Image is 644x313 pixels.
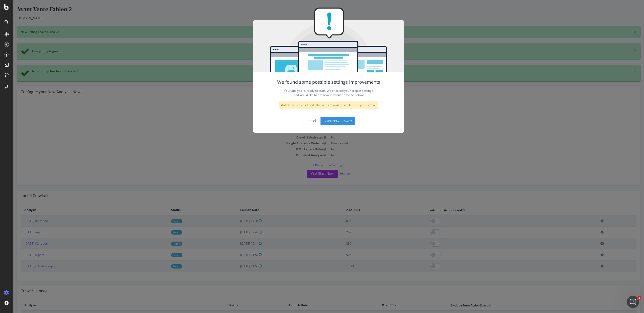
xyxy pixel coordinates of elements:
span: 1 [637,296,641,300]
p: Your analysis is ready to start. We checked your project settings and would like to draw your att... [250,87,381,98]
button: Cancel [289,117,306,125]
img: You're all set! [240,8,391,72]
iframe: Intercom live chat [627,296,639,308]
h4: We found some possible settings improvements [250,80,381,85]
button: Start Now Anyway [307,117,342,125]
div: Website not validated. The website owner is able to stop the crawl. [266,101,365,109]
